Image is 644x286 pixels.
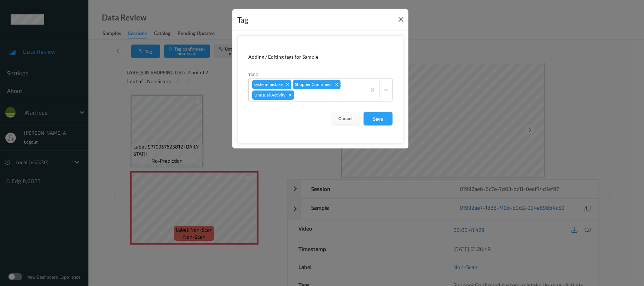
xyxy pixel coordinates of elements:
[252,91,286,100] div: Unusual-Activity
[331,112,360,126] button: Cancel
[248,53,393,60] div: Adding / Editing tags for Sample
[286,91,294,100] div: Remove Unusual-Activity
[333,80,341,89] div: Remove Shopper Confirmed
[237,14,248,25] div: Tag
[293,80,333,89] div: Shopper Confirmed
[396,14,406,24] button: Close
[284,80,291,89] div: Remove system-mistake
[364,112,393,126] button: Save
[252,80,284,89] div: system-mistake
[248,71,258,78] label: Tags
